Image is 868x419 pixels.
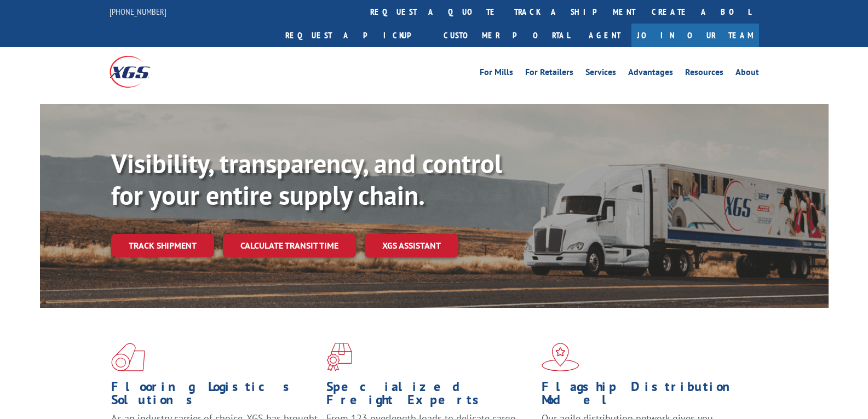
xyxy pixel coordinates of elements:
[111,146,502,212] b: Visibility, transparency, and control for your entire supply chain.
[525,68,573,80] a: For Retailers
[435,24,578,47] a: Customer Portal
[326,343,352,371] img: xgs-icon-focused-on-flooring-red
[326,380,533,412] h1: Specialized Freight Experts
[110,6,166,17] a: [PHONE_NUMBER]
[578,24,631,47] a: Agent
[365,234,458,257] a: XGS ASSISTANT
[585,68,616,80] a: Services
[111,234,214,257] a: Track shipment
[277,24,435,47] a: Request a pickup
[480,68,513,80] a: For Mills
[223,234,356,257] a: Calculate transit time
[111,343,145,371] img: xgs-icon-total-supply-chain-intelligence-red
[542,343,579,371] img: xgs-icon-flagship-distribution-model-red
[735,68,759,80] a: About
[631,24,759,47] a: Join Our Team
[628,68,673,80] a: Advantages
[111,380,318,412] h1: Flooring Logistics Solutions
[542,380,749,412] h1: Flagship Distribution Model
[685,68,723,80] a: Resources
